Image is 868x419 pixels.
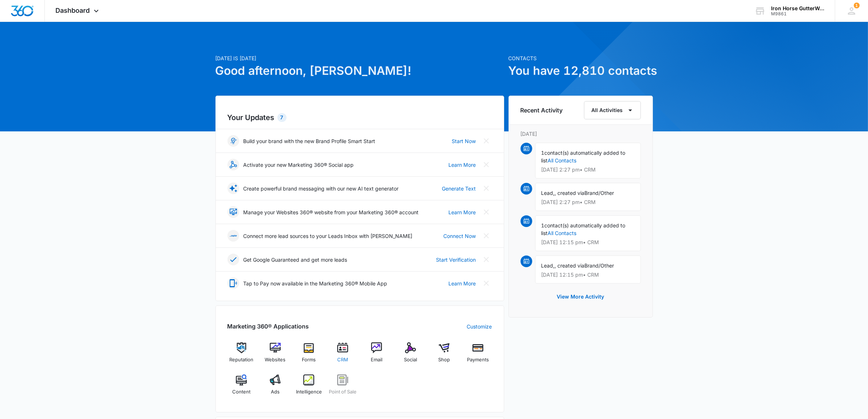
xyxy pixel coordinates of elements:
button: Close [480,254,492,265]
span: , created via [555,262,585,269]
a: Reputation [227,342,256,369]
span: Payments [467,356,489,364]
a: Generate Text [442,185,476,192]
span: Social [404,356,417,364]
span: Lead, [541,190,555,196]
span: Forms [302,356,316,364]
a: Email [363,342,391,369]
button: Close [480,182,492,194]
button: View More Activity [550,288,612,305]
span: Dashboard [56,7,90,14]
a: Learn More [449,280,476,287]
span: Reputation [229,356,253,364]
span: Shop [438,356,450,364]
span: Brand/Other [585,262,614,269]
h1: You have 12,810 contacts [509,62,653,80]
p: Build your brand with the new Brand Profile Smart Start [244,137,375,145]
a: CRM [329,342,357,369]
span: Point of Sale [329,388,357,396]
p: Connect more lead sources to your Leads Inbox with [PERSON_NAME] [244,232,413,240]
a: All Contacts [548,230,577,236]
button: Close [480,135,492,147]
span: 1 [541,150,545,156]
h1: Good afternoon, [PERSON_NAME]! [215,62,504,80]
p: Manage your Websites 360® website from your Marketing 360® account [244,208,419,216]
div: notifications count [854,3,860,8]
h6: Recent Activity [521,106,563,115]
p: [DATE] is [DATE] [215,54,504,62]
a: Social [396,342,424,369]
a: Intelligence [295,374,323,401]
a: Start Verification [436,256,476,264]
p: Get Google Guaranteed and get more leads [244,256,347,264]
a: All Contacts [548,157,577,164]
span: 1 [854,3,860,8]
span: 1 [541,222,545,228]
p: Contacts [509,54,653,62]
h2: Your Updates [227,112,492,123]
a: Point of Sale [329,374,357,401]
span: contact(s) automatically added to list [541,150,626,164]
p: [DATE] 12:15 pm • CRM [541,272,635,277]
a: Ads [261,374,289,401]
button: Close [480,230,492,242]
p: [DATE] 2:27 pm • CRM [541,167,635,172]
span: Websites [265,356,285,364]
p: Tap to Pay now available in the Marketing 360® Mobile App [244,280,388,287]
a: Websites [261,342,289,369]
button: Close [480,159,492,170]
span: , created via [555,190,585,196]
span: Email [371,356,382,364]
span: Lead, [541,262,555,269]
h2: Marketing 360® Applications [227,322,309,331]
button: Close [480,277,492,289]
span: contact(s) automatically added to list [541,222,626,236]
a: Customize [467,323,492,330]
span: CRM [337,356,348,364]
a: Learn More [449,161,476,169]
a: Connect Now [444,232,476,240]
div: 7 [277,113,287,122]
div: account name [771,5,824,11]
a: Content [227,374,256,401]
span: Brand/Other [585,190,614,196]
div: account id [771,11,824,16]
a: Learn More [449,208,476,216]
p: [DATE] 2:27 pm • CRM [541,200,635,205]
a: Start Now [452,137,476,145]
p: Create powerful brand messaging with our new AI text generator [244,185,399,192]
span: Intelligence [296,388,322,396]
p: [DATE] [521,130,641,138]
button: All Activities [584,101,641,119]
a: Payments [464,342,492,369]
a: Shop [430,342,458,369]
button: Close [480,206,492,218]
span: Content [232,388,250,396]
a: Forms [295,342,323,369]
p: Activate your new Marketing 360® Social app [244,161,354,169]
span: Ads [271,388,280,396]
p: [DATE] 12:15 pm • CRM [541,240,635,245]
